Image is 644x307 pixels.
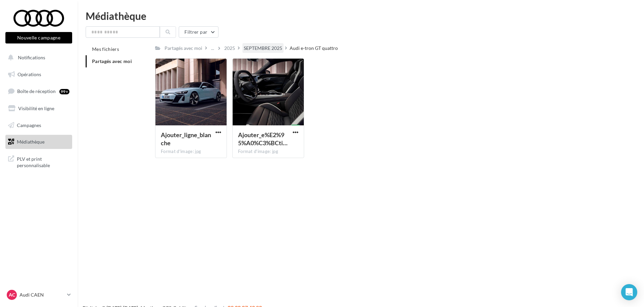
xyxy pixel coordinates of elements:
[17,154,69,169] span: PLV et print personnalisable
[92,46,119,52] span: Mes fichiers
[224,45,235,52] div: 2025
[17,139,45,145] span: Médiathèque
[4,67,74,82] a: Opérations
[17,122,41,128] span: Campagnes
[18,71,41,77] span: Opérations
[238,149,298,155] div: Format d'image: jpg
[621,284,637,300] div: Open Intercom Messenger
[92,58,132,64] span: Partagés avec moi
[86,11,636,21] div: Médiathèque
[4,118,74,132] a: Campagnes
[17,88,56,94] span: Boîte de réception
[9,291,15,298] span: AC
[4,84,74,98] a: Boîte de réception99+
[18,55,45,60] span: Notifications
[165,45,202,52] div: Partagés avec moi
[290,45,338,52] div: Audi e-tron GT quattro
[210,43,215,53] div: ...
[4,101,74,116] a: Visibilité en ligne
[161,131,211,147] span: Ajouter_ligne_blanche
[244,45,282,52] div: SEPTEMBRE 2025
[5,32,72,43] button: Nouvelle campagne
[4,135,74,149] a: Médiathèque
[4,51,71,65] button: Notifications
[18,105,54,111] span: Visibilité en ligne
[5,288,72,301] a: AC Audi CAEN
[238,131,288,147] span: Ajouter_e%E2%95%A0%C3%BCtiquette-2
[161,149,221,155] div: Format d'image: jpg
[20,291,64,298] p: Audi CAEN
[179,26,218,38] button: Filtrer par
[59,89,69,94] div: 99+
[4,152,74,172] a: PLV et print personnalisable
